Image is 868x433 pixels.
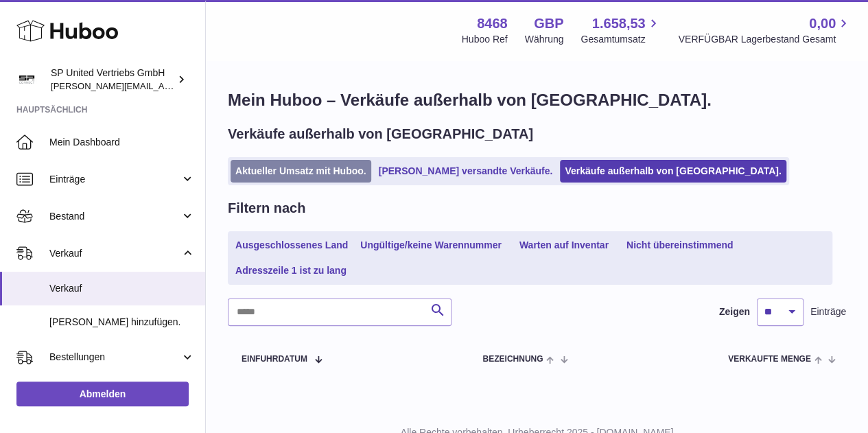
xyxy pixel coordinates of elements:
[231,160,371,183] a: Aktueller Umsatz mit Huboo.
[560,160,786,183] a: Verkäufe außerhalb von [GEOGRAPHIC_DATA].
[49,136,195,149] span: Mein Dashboard
[355,234,506,257] a: Ungültige/keine Warennummer
[678,33,852,46] span: VERFÜGBAR Lagerbestand Gesamt
[228,199,305,218] h2: Filtern nach
[482,355,543,364] span: Bezeichnung
[51,80,275,91] span: [PERSON_NAME][EMAIL_ADDRESS][DOMAIN_NAME]
[51,67,174,93] div: SP United Vertriebs GmbH
[374,160,558,183] a: [PERSON_NAME] versandte Verkäufe.
[228,125,533,143] h2: Verkäufe außerhalb von [GEOGRAPHIC_DATA]
[719,305,750,318] label: Zeigen
[228,89,846,111] h1: Mein Huboo – Verkäufe außerhalb von [GEOGRAPHIC_DATA].
[231,259,351,282] a: Adresszeile 1 ist zu lang
[809,14,836,33] span: 0,00
[49,247,180,260] span: Verkauf
[231,234,353,257] a: Ausgeschlossenes Land
[810,305,846,318] span: Einträge
[728,355,811,364] span: Verkaufte Menge
[509,234,619,257] a: Warten auf Inventar
[525,33,564,46] div: Währung
[592,14,646,33] span: 1.658,53
[16,69,37,90] img: tim@sp-united.com
[580,33,661,46] span: Gesamtumsatz
[16,382,189,406] a: Abmelden
[477,14,508,33] strong: 8468
[678,14,852,46] a: 0,00 VERFÜGBAR Lagerbestand Gesamt
[622,234,738,257] a: Nicht übereinstimmend
[49,316,195,329] span: [PERSON_NAME] hinzufügen.
[462,33,508,46] div: Huboo Ref
[49,210,180,223] span: Bestand
[49,173,180,186] span: Einträge
[580,14,661,46] a: 1.658,53 Gesamtumsatz
[49,282,195,295] span: Verkauf
[534,14,563,33] strong: GBP
[49,351,180,364] span: Bestellungen
[242,355,307,364] span: Einfuhrdatum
